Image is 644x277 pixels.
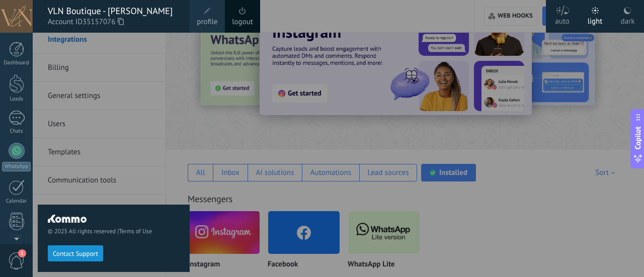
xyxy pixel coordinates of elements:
a: Terms of Use [119,228,152,235]
div: Dashboard [2,60,31,66]
span: 1 [18,249,26,257]
span: Contact Support [53,250,98,257]
a: logout [232,17,253,28]
span: 35157076 [83,17,124,28]
div: WhatsApp [2,162,31,171]
span: profile [197,17,217,28]
button: Contact Support [48,245,103,261]
div: light [588,7,603,33]
div: Chats [2,128,31,135]
div: auto [555,7,570,33]
div: VLN Boutique - [PERSON_NAME] [48,6,180,17]
a: Contact Support [48,249,103,257]
span: Account ID [48,17,180,28]
span: © 2025 All rights reserved | [48,228,180,235]
span: Copilot [633,126,643,149]
div: Leads [2,96,31,103]
div: Calendar [2,198,31,205]
div: dark [621,7,635,33]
